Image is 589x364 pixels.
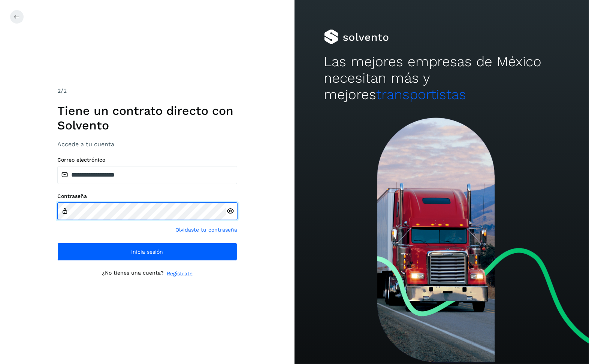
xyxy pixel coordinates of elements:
span: Inicia sesión [132,249,163,254]
h3: Accede a tu cuenta [57,141,237,148]
span: transportistas [377,86,466,103]
span: 2 [57,87,61,94]
a: Olvidaste tu contraseña [175,226,237,234]
div: /2 [57,86,237,95]
button: Inicia sesión [57,243,237,261]
a: Regístrate [167,270,193,278]
h2: Las mejores empresas de México necesitan más y mejores [324,53,560,103]
label: Contraseña [57,193,237,199]
h1: Tiene un contrato directo con Solvento [57,104,237,132]
p: ¿No tienes una cuenta? [102,270,164,278]
label: Correo electrónico [57,157,237,163]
